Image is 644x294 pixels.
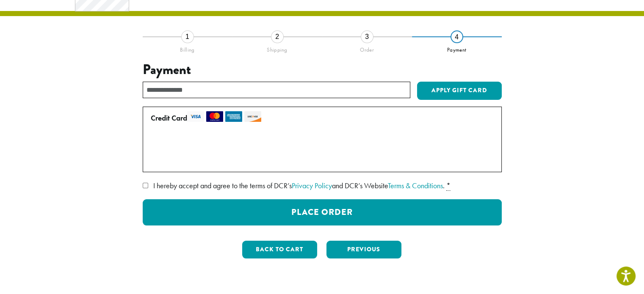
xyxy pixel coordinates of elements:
abbr: required [446,181,451,191]
button: Previous [326,241,401,258]
span: I hereby accept and agree to the terms of DCR’s and DCR’s Website . [153,181,445,190]
input: I hereby accept and agree to the terms of DCR’sPrivacy Policyand DCR’s WebsiteTerms & Conditions. * [143,183,148,188]
div: 3 [361,30,373,43]
img: visa [187,111,204,122]
div: 4 [451,30,463,43]
button: Place Order [143,199,502,225]
img: mastercard [206,111,223,122]
div: Payment [412,43,502,53]
div: 2 [271,30,284,43]
img: discover [244,111,261,122]
div: Order [322,43,412,53]
div: Billing [143,43,232,53]
h3: Payment [143,62,502,78]
a: Terms & Conditions [388,181,443,190]
div: 1 [181,30,194,43]
button: Apply Gift Card [417,82,502,100]
button: Back to cart [242,241,317,258]
div: Shipping [232,43,322,53]
img: amex [225,111,242,122]
a: Privacy Policy [292,181,332,190]
label: Credit Card [151,111,490,125]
